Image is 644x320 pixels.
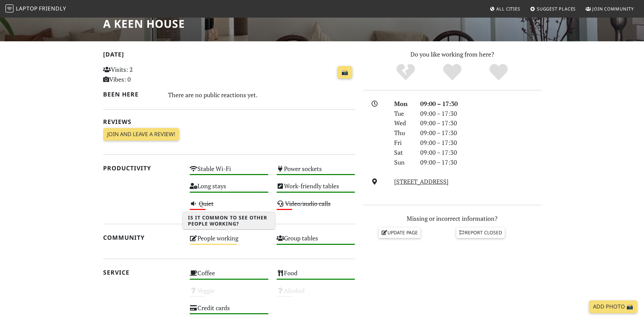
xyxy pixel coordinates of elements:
[390,128,416,138] div: Thu
[416,99,545,109] div: 09:00 – 17:30
[390,148,416,157] div: Sat
[527,3,579,15] a: Suggest Places
[272,285,359,302] div: Alcohol
[456,228,505,238] a: Report closed
[103,165,182,172] h2: Productivity
[186,285,272,302] div: Veggie
[168,89,355,100] div: There are no public reactions yet.
[416,157,545,167] div: 09:00 – 17:30
[5,3,66,15] a: LaptopFriendly LaptopFriendly
[186,180,272,198] div: Long stays
[496,6,520,12] span: All Cities
[475,63,522,82] div: Definitely!
[186,268,272,285] div: Coffee
[272,180,359,198] div: Work-friendly tables
[592,6,634,12] span: Join Community
[429,63,476,82] div: Yes
[487,3,523,15] a: All Cities
[416,109,545,119] div: 09:00 – 17:30
[103,51,355,61] h2: [DATE]
[103,118,355,125] h2: Reviews
[103,91,160,98] h2: Been here
[103,269,182,276] h2: Service
[363,49,541,59] p: Do you like working from here?
[394,177,449,186] a: [STREET_ADDRESS]
[390,138,416,148] div: Fri
[416,118,545,128] div: 09:00 – 17:30
[416,138,545,148] div: 09:00 – 17:30
[272,268,359,285] div: Food
[39,5,66,12] span: Friendly
[537,6,576,12] span: Suggest Places
[186,233,272,250] div: People working
[390,109,416,119] div: Tue
[416,128,545,138] div: 09:00 – 17:30
[583,3,637,15] a: Join Community
[382,63,429,82] div: No
[186,302,272,320] div: Credit cards
[390,157,416,167] div: Sun
[416,148,545,157] div: 09:00 – 17:30
[337,66,352,79] a: 📸
[5,4,14,13] img: LaptopFriendly
[363,214,541,223] p: Missing or incorrect information?
[183,212,275,230] h3: Is it common to see other people working?
[199,199,214,208] s: Quiet
[390,99,416,109] div: Mon
[186,163,272,180] div: Stable Wi-Fi
[390,118,416,128] div: Wed
[285,199,331,208] s: Video/audio calls
[103,128,179,141] a: Join and leave a review!
[272,233,359,250] div: Group tables
[103,234,182,241] h2: Community
[272,163,359,180] div: Power sockets
[379,228,421,238] a: Update page
[103,65,182,84] p: Visits: 2 Vibes: 0
[16,5,38,12] span: Laptop
[103,17,190,30] h1: A KEEN HOUSE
